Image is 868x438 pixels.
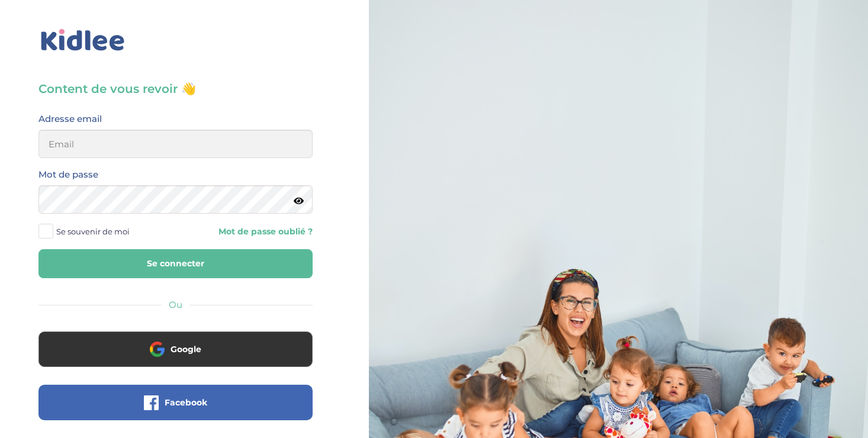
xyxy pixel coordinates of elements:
span: Ou [169,299,182,310]
a: Google [38,352,313,363]
button: Facebook [38,385,313,420]
input: Email [38,130,313,158]
img: google.png [150,342,165,356]
label: Mot de passe [38,167,98,182]
button: Se connecter [38,249,313,278]
img: facebook.png [144,395,159,410]
label: Adresse email [38,111,102,127]
a: Mot de passe oublié ? [185,226,313,237]
button: Google [38,331,313,367]
span: Facebook [165,397,207,408]
img: logo_kidlee_bleu [38,27,127,54]
h3: Content de vous revoir 👋 [38,80,313,97]
span: Google [171,343,201,355]
span: Se souvenir de moi [56,224,130,239]
a: Facebook [38,405,313,416]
